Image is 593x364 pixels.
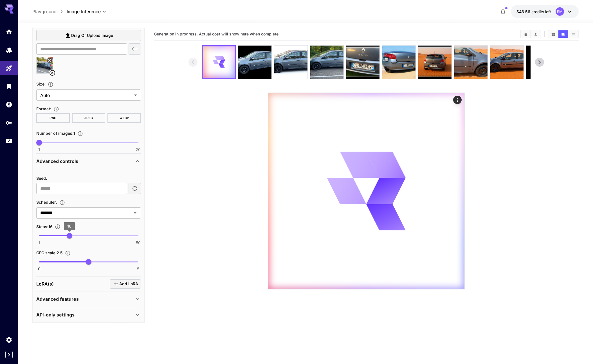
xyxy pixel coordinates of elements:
div: Show images in grid viewShow images in video viewShow images in list view [548,30,579,38]
button: Clear Images [521,30,531,38]
div: Wallet [6,101,12,108]
button: JPEG [72,113,105,123]
span: 16 [67,224,71,228]
button: $46.5552RM [511,5,579,18]
span: Number of images : 1 [36,131,75,136]
button: Download All [531,30,541,38]
div: Playground [6,65,12,72]
span: 1 [38,240,40,246]
span: 5 [137,266,139,272]
span: Scheduler : [36,200,57,205]
span: Add LoRA [119,280,138,287]
a: Playground [32,8,57,15]
div: Advanced controls [36,154,141,168]
span: 0 [38,266,41,272]
img: Z [418,46,452,79]
button: Choose the file format for the output image. [51,106,61,112]
div: Usage [6,138,12,145]
span: 20 [136,147,141,152]
div: Library [6,83,12,90]
div: Settings [6,336,12,343]
button: Adjusts how closely the generated image aligns with the input prompt. A higher value enforces str... [63,250,73,256]
button: Click to add LoRA [110,279,141,289]
img: 9k= [382,46,415,79]
button: Show images in list view [568,30,578,38]
img: 2Q== [454,46,488,79]
span: CFG scale : 2.5 [36,250,63,255]
span: credits left [531,9,551,14]
img: Z [346,46,379,79]
div: Advanced features [36,292,141,306]
span: Drag or upload image [71,32,113,39]
img: Z [490,46,524,79]
img: 9k= [238,46,271,79]
div: Actions [453,96,462,104]
p: Advanced controls [36,158,78,165]
p: Advanced features [36,296,79,302]
button: Set the number of denoising steps used to refine the image. More steps typically lead to higher q... [53,224,63,230]
span: Image Inference [67,8,101,15]
button: Adjust the dimensions of the generated image by specifying its width and height in pixels, or sel... [46,82,56,87]
span: 1 [38,147,40,152]
div: API-only settings [36,308,141,322]
div: Home [6,28,12,35]
button: Show images in video view [558,30,568,38]
p: API-only settings [36,311,75,318]
span: Size : [36,82,46,86]
div: Models [6,46,12,53]
span: Steps : 16 [36,224,53,229]
label: Drag or upload image [36,30,141,41]
p: LoRA(s) [36,280,54,287]
button: Expand sidebar [5,351,13,358]
button: WEBP [107,113,141,123]
div: API Keys [6,119,12,126]
span: 50 [136,240,141,246]
nav: breadcrumb [32,8,67,15]
div: $46.5552 [516,9,551,15]
img: Z [274,46,307,79]
button: Select the method used to control the image generation process. Different schedulers influence ho... [57,200,67,205]
span: Format : [36,106,51,111]
div: Clear ImagesDownload All [520,30,541,38]
span: Seed : [36,176,47,181]
button: Specify how many images to generate in a single request. Each image generation will be charged se... [75,131,85,136]
span: $46.56 [516,9,531,14]
img: Z [310,46,343,79]
button: Open [131,209,139,217]
div: Advanced controls [36,168,141,271]
button: PNG [36,113,70,123]
span: Generation in progress. Actual cost will show here when complete. [154,32,280,36]
div: RM [556,7,564,16]
button: Show images in grid view [548,30,558,38]
span: Auto [40,92,132,99]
